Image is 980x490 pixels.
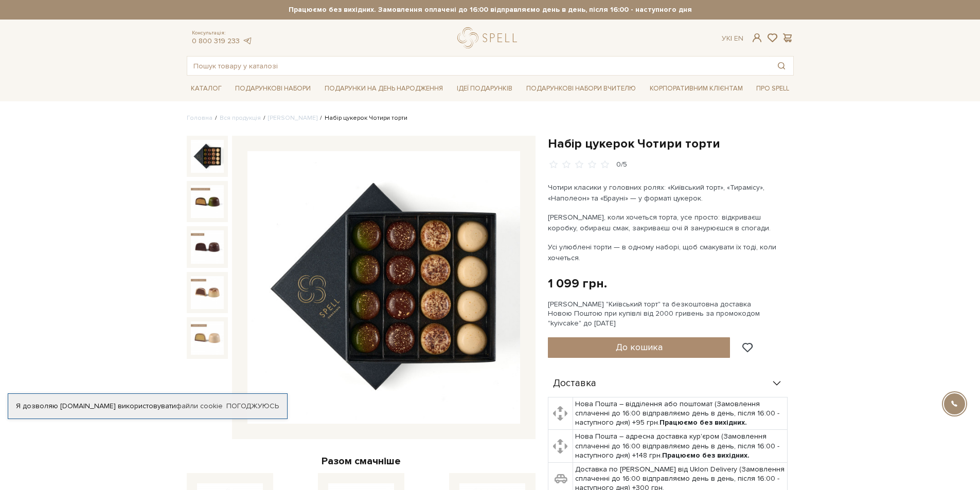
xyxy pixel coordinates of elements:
button: Пошук товару у каталозі [770,57,793,75]
span: Доставка [553,379,596,388]
div: Разом смачніше [187,455,536,468]
a: En [734,34,743,43]
div: 1 099 грн. [548,276,607,292]
a: Вся продукція [220,114,261,122]
img: Набір цукерок Чотири торти [191,140,224,173]
img: Набір цукерок Чотири торти [247,151,520,424]
a: Погоджуюсь [226,402,279,411]
a: Ідеї подарунків [453,81,516,97]
a: файли cookie [176,402,223,410]
a: Головна [187,114,212,122]
a: 0 800 319 233 [192,37,240,45]
div: Я дозволяю [DOMAIN_NAME] використовувати [8,402,287,411]
span: | [730,34,732,43]
a: [PERSON_NAME] [268,114,317,122]
img: Набір цукерок Чотири торти [191,321,224,354]
a: logo [457,27,522,48]
span: До кошика [616,341,663,353]
strong: Працюємо без вихідних. Замовлення оплачені до 16:00 відправляємо день в день, після 16:00 - насту... [187,5,794,14]
b: Працюємо без вихідних. [662,451,750,460]
li: Набір цукерок Чотири торти [317,114,407,123]
h1: Набір цукерок Чотири торти [548,136,794,152]
p: [PERSON_NAME], коли хочеться торта, усе просто: відкриваєш коробку, обираєш смак, закриваєш очі й... [548,212,789,233]
button: До кошика [548,337,730,358]
span: Консультація: [192,30,253,37]
p: Усі улюблені торти — в одному наборі, щоб смакувати їх тоді, коли хочеться. [548,242,789,263]
a: Подарунки на День народження [320,81,447,97]
div: 0/5 [616,160,627,170]
img: Набір цукерок Чотири торти [191,230,224,263]
td: Нова Пошта – відділення або поштомат (Замовлення сплаченні до 16:00 відправляємо день в день, піс... [573,397,788,430]
a: Подарункові набори [231,81,315,97]
div: [PERSON_NAME] "Київський торт" та безкоштовна доставка Новою Поштою при купівлі від 2000 гривень ... [548,300,794,328]
td: Нова Пошта – адресна доставка кур'єром (Замовлення сплаченні до 16:00 відправляємо день в день, п... [573,430,788,463]
a: telegram [242,37,253,45]
a: Подарункові набори Вчителю [522,80,640,97]
input: Пошук товару у каталозі [187,57,770,75]
a: Про Spell [752,81,793,97]
a: Корпоративним клієнтам [646,81,747,97]
img: Набір цукерок Чотири торти [191,185,224,218]
p: Чотири класики у головних ролях: «Київський торт», «Тирамісу», «Наполеон» та «Брауні» — у форматі... [548,182,789,204]
b: Працюємо без вихідних. [660,418,747,427]
a: Каталог [187,81,226,97]
img: Набір цукерок Чотири торти [191,276,224,309]
div: Ук [722,34,743,43]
